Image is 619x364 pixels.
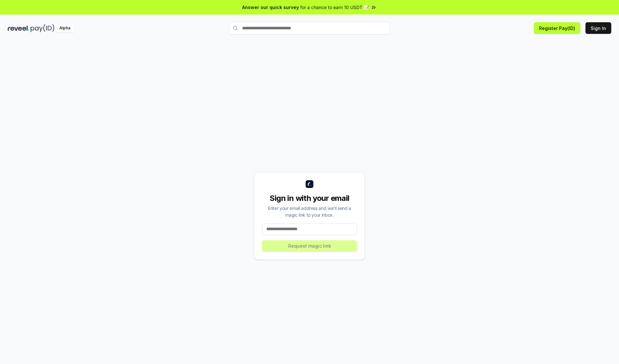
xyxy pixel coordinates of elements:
button: Register Pay(ID) [534,22,580,34]
button: Sign In [585,22,611,34]
span: Answer our quick survey [242,4,299,11]
div: Alpha [56,24,74,32]
span: for a chance to earn 10 USDT 📝 [300,4,369,11]
div: Sign in with your email [262,193,357,203]
img: reveel_dark [8,24,29,32]
img: pay_id [31,24,54,32]
img: logo_small [306,180,313,188]
div: Enter your email address and we’ll send a magic link to your inbox. [262,205,357,218]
